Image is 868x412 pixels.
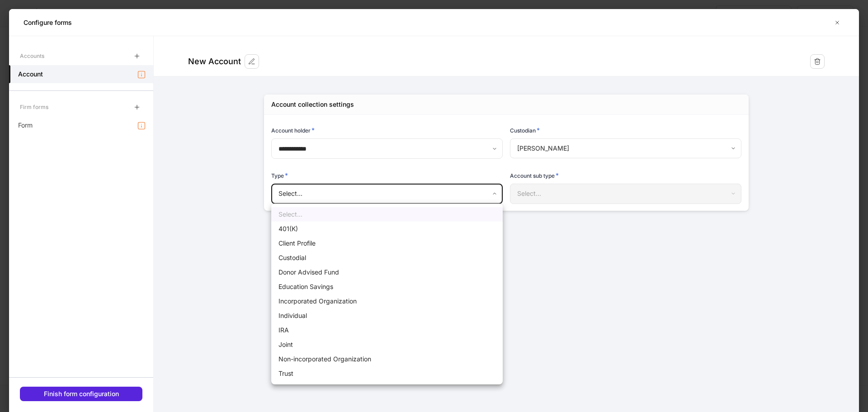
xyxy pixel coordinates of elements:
li: Donor Advised Fund [271,265,503,279]
li: Trust [271,366,503,381]
li: Individual [271,308,503,323]
li: Non-incorporated Organization [271,352,503,366]
li: 401(K) [271,222,503,236]
li: Custodial [271,251,503,265]
li: IRA [271,323,503,337]
li: Joint [271,337,503,352]
li: Education Savings [271,279,503,294]
li: Client Profile [271,236,503,251]
li: Incorporated Organization [271,294,503,308]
